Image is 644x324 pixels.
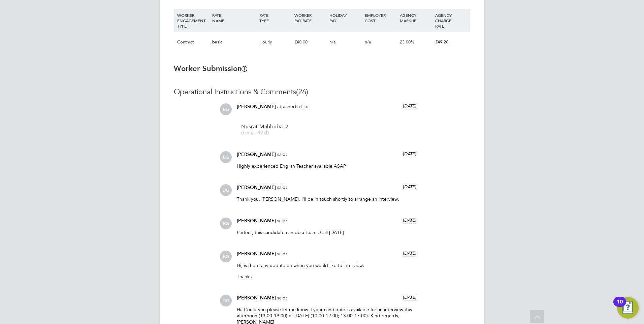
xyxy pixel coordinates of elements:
[220,218,232,229] span: BG
[220,151,232,163] span: BG
[293,32,328,52] div: £40.00
[175,9,211,32] div: WORKER ENGAGEMENT TYPE
[241,130,295,135] span: docx - 42kb
[211,9,257,27] div: RATE NAME
[220,184,232,196] span: DG
[400,39,414,45] span: 23.00%
[617,302,623,311] div: 10
[174,87,470,97] h3: Operational Instructions & Comments
[237,262,416,268] p: Hi, is there any update on when you would like to interview.
[237,218,276,224] span: [PERSON_NAME]
[277,218,287,224] span: said:
[258,32,293,52] div: Hourly
[277,184,287,190] span: said:
[237,163,416,169] p: Highly experienced English Teacher available ASAP
[617,297,639,319] button: Open Resource Center, 10 new notifications
[403,103,416,109] span: [DATE]
[329,39,336,45] span: n/a
[403,184,416,190] span: [DATE]
[237,295,276,301] span: [PERSON_NAME]
[435,39,448,45] span: £49.20
[237,251,276,257] span: [PERSON_NAME]
[277,295,287,301] span: said:
[237,273,416,280] p: Thanks
[403,151,416,157] span: [DATE]
[328,9,363,27] div: HOLIDAY PAY
[174,64,247,73] b: Worker Submission
[363,9,398,27] div: EMPLOYER COST
[220,251,232,262] span: BG
[237,229,416,235] p: Perfect, this candidate can do a Teams Call [DATE]
[241,124,295,135] a: Nusrat-Mahbuba_29370026%201111111111 docx - 42kb
[398,9,433,27] div: AGENCY MARKUP
[237,196,416,202] p: Thank you, [PERSON_NAME]. I'll be in touch shortly to arrange an interview.
[277,151,287,157] span: said:
[403,217,416,223] span: [DATE]
[175,32,211,52] div: Contract
[237,152,276,157] span: [PERSON_NAME]
[237,104,276,109] span: [PERSON_NAME]
[433,9,469,32] div: AGENCY CHARGE RATE
[365,39,371,45] span: n/a
[296,87,308,96] span: (26)
[241,124,295,129] span: Nusrat-Mahbuba_29370026%201111111111
[277,103,309,109] span: attached a file:
[258,9,293,27] div: RATE TYPE
[293,9,328,27] div: WORKER PAY RATE
[237,185,276,190] span: [PERSON_NAME]
[403,250,416,256] span: [DATE]
[220,295,232,306] span: DG
[277,251,287,257] span: said:
[220,103,232,115] span: BG
[403,294,416,300] span: [DATE]
[212,39,222,45] span: basic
